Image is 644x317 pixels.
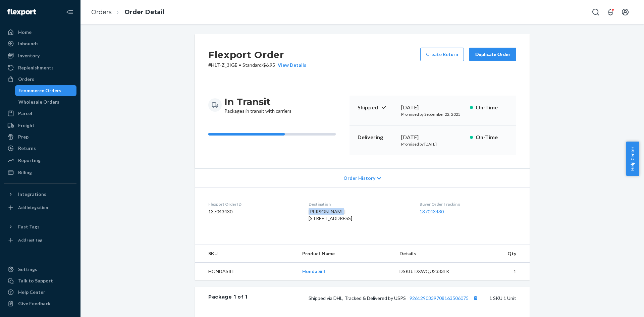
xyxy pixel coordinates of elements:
div: Inventory [18,52,40,59]
span: Standard [243,62,262,68]
a: Settings [4,264,76,275]
a: Replenishments [4,62,76,73]
button: Help Center [626,142,639,176]
th: Product Name [297,245,394,263]
button: Close Navigation [63,5,76,19]
div: DSKU: DXWQU2333LK [399,268,463,275]
p: On-Time [476,134,508,141]
div: Wholesale Orders [18,99,59,105]
h3: In Transit [224,96,291,108]
a: Inbounds [4,38,76,49]
button: Give Feedback [4,298,76,309]
div: Freight [18,122,35,129]
div: Add Fast Tag [18,237,42,243]
a: Home [4,27,76,38]
button: Open notifications [604,5,617,19]
button: Integrations [4,189,76,200]
div: Orders [18,76,34,83]
a: 137043430 [420,209,444,214]
td: HONDASILL [195,263,297,280]
div: Ecommerce Orders [18,87,61,94]
a: Freight [4,120,76,131]
a: Orders [91,8,112,16]
div: [DATE] [401,104,465,111]
p: On-Time [476,104,508,111]
button: Open Search Box [589,5,602,19]
a: Add Integration [4,202,76,213]
a: Talk to Support [4,275,76,286]
div: 1 SKU 1 Unit [248,294,516,302]
dt: Buyer Order Tracking [420,201,516,207]
div: Billing [18,169,32,176]
button: Copy tracking number [471,294,480,302]
img: Flexport logo [7,9,36,15]
p: # H1T-Z_3IGE / $6.95 [208,62,306,68]
div: Parcel [18,110,32,117]
div: Help Center [18,289,45,296]
button: Fast Tags [4,221,76,232]
div: Home [18,29,32,36]
th: SKU [195,245,297,263]
span: Shipped via DHL, Tracked & Delivered by USPS [309,295,480,301]
div: Give Feedback [18,300,51,307]
div: Add Integration [18,205,48,210]
span: • [239,62,241,68]
span: Order History [343,175,375,181]
h2: Flexport Order [208,48,306,62]
div: Settings [18,266,37,273]
a: Order Detail [124,8,164,16]
a: Reporting [4,155,76,166]
ol: breadcrumbs [86,2,170,22]
th: Qty [468,245,530,263]
dd: 137043430 [208,208,298,215]
div: Integrations [18,191,46,198]
a: Honda Sill [302,268,325,274]
button: Create Return [420,48,464,61]
div: Replenishments [18,64,54,71]
div: Talk to Support [18,277,53,284]
a: Help Center [4,287,76,298]
dt: Flexport Order ID [208,201,298,207]
div: Duplicate Order [475,51,511,58]
p: Promised by September 22, 2025 [401,111,465,117]
a: Prep [4,131,76,142]
div: Inbounds [18,40,39,47]
div: [DATE] [401,134,465,141]
a: Inventory [4,50,76,61]
dt: Destination [309,201,409,207]
a: Parcel [4,108,76,119]
a: Add Fast Tag [4,235,76,246]
a: Billing [4,167,76,178]
button: Open account menu [619,5,632,19]
a: Ecommerce Orders [15,85,77,96]
div: Packages in transit with carriers [224,96,291,114]
p: Shipped [358,104,396,111]
span: [PERSON_NAME] [STREET_ADDRESS] [309,209,352,221]
a: 9261290339708163506075 [410,295,469,301]
a: Wholesale Orders [15,97,77,107]
a: Orders [4,74,76,85]
div: Reporting [18,157,41,164]
button: View Details [275,62,306,68]
td: 1 [468,263,530,280]
div: Package 1 of 1 [208,294,248,302]
div: Prep [18,134,29,140]
div: Returns [18,145,36,152]
p: Delivering [358,134,396,141]
a: Returns [4,143,76,154]
p: Promised by [DATE] [401,141,465,147]
button: Duplicate Order [469,48,516,61]
div: Fast Tags [18,223,40,230]
th: Details [394,245,468,263]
